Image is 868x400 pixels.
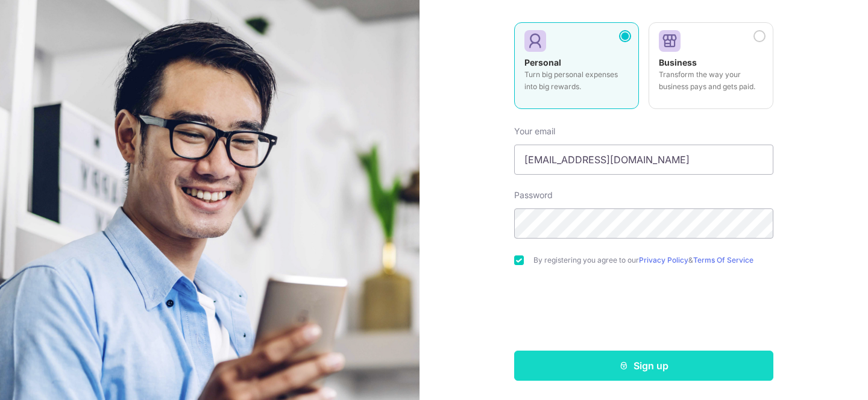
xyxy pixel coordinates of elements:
[639,255,688,264] a: Privacy Policy
[514,125,555,137] label: Your email
[533,255,773,265] label: By registering you agree to our &
[659,69,763,93] p: Transform the way your business pays and gets paid.
[514,351,773,381] button: Sign up
[514,145,773,175] input: Enter your Email
[514,22,639,116] a: Personal Turn big personal expenses into big rewards.
[524,69,629,93] p: Turn big personal expenses into big rewards.
[693,255,753,264] a: Terms Of Service
[524,57,561,67] strong: Personal
[649,22,773,116] a: Business Transform the way your business pays and gets paid.
[514,189,553,201] label: Password
[659,57,697,67] strong: Business
[552,289,735,336] iframe: reCAPTCHA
